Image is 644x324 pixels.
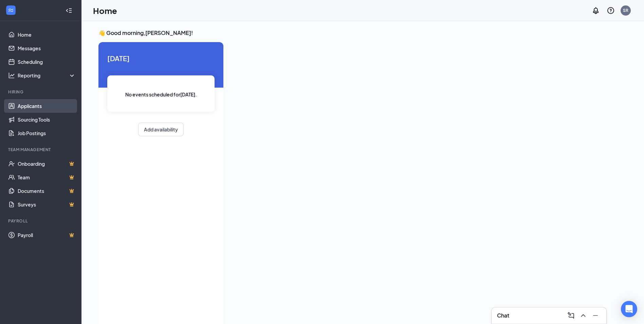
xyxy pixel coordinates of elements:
[18,228,76,242] a: PayrollCrown
[18,113,76,126] a: Sourcing Tools
[125,91,197,98] span: No events scheduled for [DATE] .
[18,126,76,140] a: Job Postings
[8,72,15,79] svg: Analysis
[138,123,184,136] button: Add availability
[607,6,615,15] svg: QuestionInfo
[18,28,76,41] a: Home
[8,218,74,224] div: Payroll
[8,89,74,95] div: Hiring
[8,147,74,152] div: Team Management
[18,184,76,198] a: DocumentsCrown
[66,7,72,14] svg: Collapse
[578,310,589,321] button: ChevronUp
[18,170,76,184] a: TeamCrown
[579,311,587,320] svg: ChevronUp
[18,157,76,170] a: OnboardingCrown
[623,7,628,13] div: SR
[18,99,76,113] a: Applicants
[18,41,76,55] a: Messages
[18,72,76,79] div: Reporting
[107,53,215,64] span: [DATE]
[18,55,76,69] a: Scheduling
[7,7,14,14] svg: WorkstreamLogo
[567,311,575,320] svg: ComposeMessage
[93,5,117,16] h1: Home
[18,198,76,211] a: SurveysCrown
[497,312,509,319] h3: Chat
[591,311,600,320] svg: Minimize
[98,29,609,37] h3: 👋 Good morning, [PERSON_NAME] !
[592,6,600,15] svg: Notifications
[621,301,637,317] div: Open Intercom Messenger
[566,310,576,321] button: ComposeMessage
[590,310,601,321] button: Minimize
